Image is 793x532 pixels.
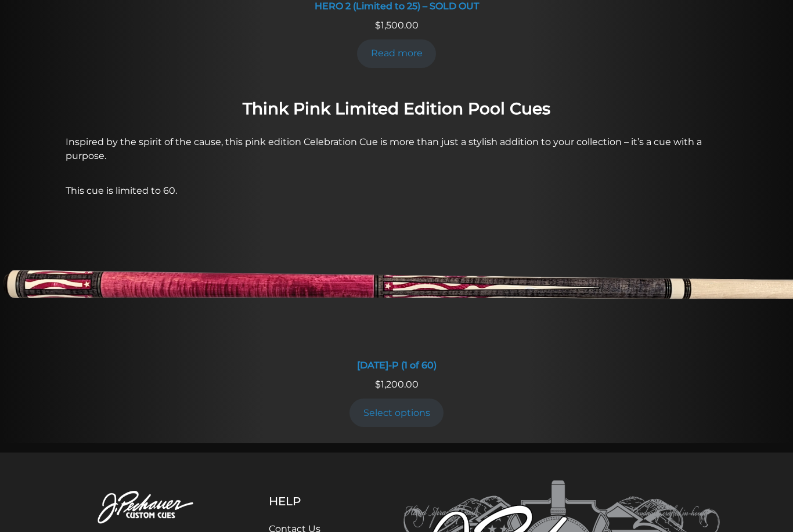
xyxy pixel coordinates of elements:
[375,20,419,31] span: 1,500.00
[269,494,359,508] h5: Help
[66,135,727,163] p: Inspired by the spirit of the cause, this pink edition Celebration Cue is more than just a stylis...
[103,1,690,12] div: HERO 2 (Limited to 25) – SOLD OUT
[243,99,550,118] strong: Think Pink Limited Edition Pool Cues
[357,39,436,68] a: Read more about “HERO 2 (Limited to 25) - SOLD OUT”
[375,379,419,390] span: 1,200.00
[66,184,727,198] p: This cue is limited to 60.
[375,20,381,31] span: $
[349,399,444,427] a: Add to cart: “DEC6-P (1 of 60)”
[375,379,381,390] span: $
